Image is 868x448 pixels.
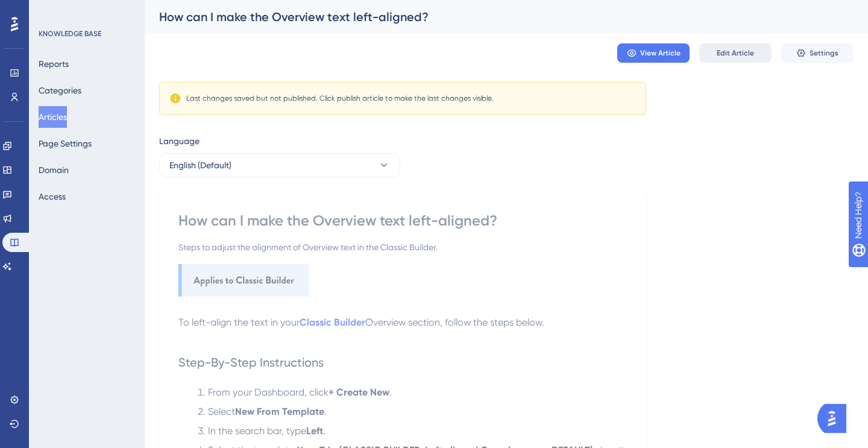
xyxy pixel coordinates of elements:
button: View Article [617,43,690,63]
div: Steps to adjust the alignment of Overview text in the Classic Builder. [178,240,627,254]
span: In the search bar, type [208,425,306,437]
button: Domain [39,159,69,181]
button: Reports [39,53,69,75]
span: . [323,425,325,437]
span: Need Help? [28,3,75,17]
span: Language [159,134,200,148]
iframe: UserGuiding AI Assistant Launcher [817,400,854,437]
span: . [389,386,392,398]
div: Last changes saved but not published. Click publish article to make the last changes visible. [186,93,494,103]
button: English (Default) [159,153,400,177]
span: . [324,406,327,417]
strong: Left [306,425,323,437]
span: To left-align the text in your [178,317,300,328]
span: From your Dashboard, click [208,386,329,398]
span: English (Default) [169,158,231,172]
button: Articles [39,106,67,128]
strong: Create New [336,386,389,398]
div: KNOWLEDGE BASE [39,29,101,39]
span: Edit Article [717,48,754,58]
button: Settings [781,43,854,63]
span: Select [208,406,235,417]
div: How can I make the Overview text left-aligned? [159,8,823,25]
button: Edit Article [699,43,772,63]
span: Settings [810,48,838,58]
span: Overview section, follow the steps below. [365,317,544,328]
span: Step-By-Step Instructions [178,355,324,370]
strong: New From Template [235,406,324,417]
button: Categories [39,80,81,101]
span: View Article [640,48,681,58]
a: Classic Builder [300,317,365,328]
strong: + [329,386,334,398]
button: Access [39,186,66,207]
button: Page Settings [39,133,92,154]
div: How can I make the Overview text left-aligned? [178,211,627,230]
